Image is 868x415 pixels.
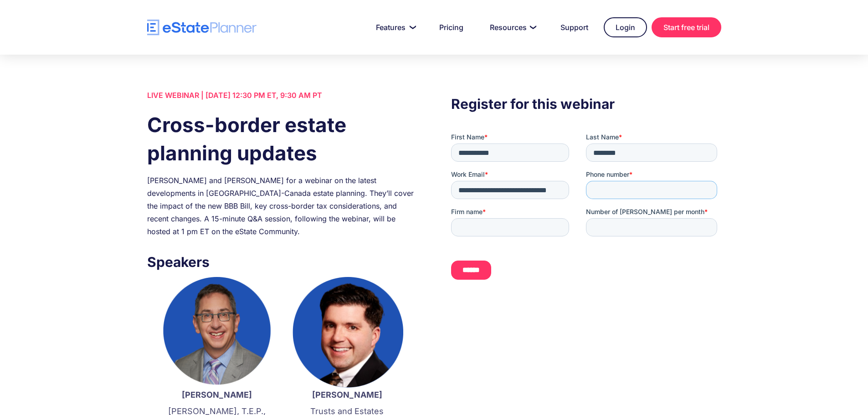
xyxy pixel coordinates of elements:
[365,18,424,36] a: Features
[652,17,721,37] a: Start free trial
[147,111,417,167] h1: Cross-border estate planning updates
[550,18,599,36] a: Support
[479,18,545,36] a: Resources
[147,20,257,36] a: home
[182,390,252,400] strong: [PERSON_NAME]
[147,89,417,102] div: LIVE WEBINAR | [DATE] 12:30 PM ET, 9:30 AM PT
[312,390,382,400] strong: [PERSON_NAME]
[428,18,474,36] a: Pricing
[147,251,417,272] h3: Speakers
[451,93,721,114] h3: Register for this webinar
[147,174,417,238] div: [PERSON_NAME] and [PERSON_NAME] for a webinar on the latest developments in [GEOGRAPHIC_DATA]-Can...
[604,17,647,37] a: Login
[451,133,721,287] iframe: To enrich screen reader interactions, please activate Accessibility in Grammarly extension settings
